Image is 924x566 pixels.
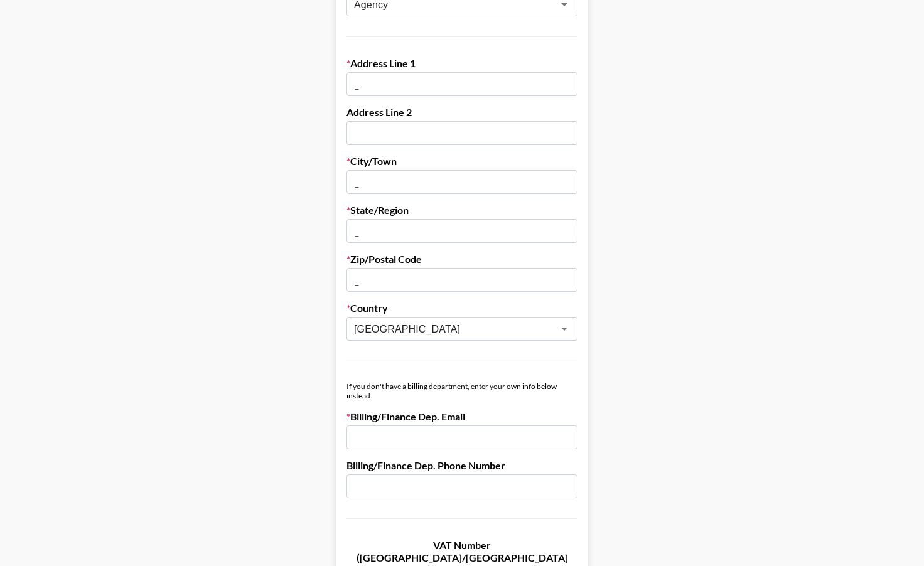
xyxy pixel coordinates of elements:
[346,57,577,70] label: Address Line 1
[346,204,577,216] label: State/Region
[556,320,573,338] button: Open
[346,253,577,265] label: Zip/Postal Code
[346,410,577,423] label: Billing/Finance Dep. Email
[346,302,577,314] label: Country
[346,459,577,472] label: Billing/Finance Dep. Phone Number
[346,382,577,400] div: If you don't have a billing department, enter your own info below instead.
[346,106,577,119] label: Address Line 2
[346,155,577,168] label: City/Town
